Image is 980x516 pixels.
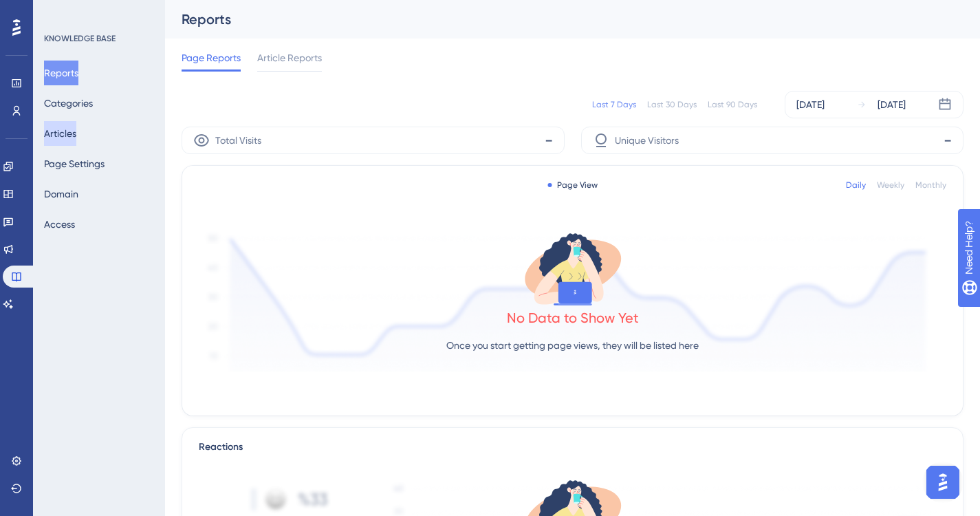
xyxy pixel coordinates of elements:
[545,129,553,151] span: -
[592,99,636,110] div: Last 7 Days
[44,121,76,146] button: Articles
[507,308,639,327] div: No Data to Show Yet
[922,462,963,503] iframe: UserGuiding AI Assistant Launcher
[44,182,78,206] button: Domain
[446,337,699,354] p: Once you start getting page views, they will be listed here
[708,99,757,110] div: Last 90 Days
[182,50,241,66] span: Page Reports
[615,132,679,149] span: Unique Visitors
[915,180,946,191] div: Monthly
[199,439,946,455] div: Reactions
[44,91,93,116] button: Categories
[877,180,904,191] div: Weekly
[44,33,116,44] div: KNOWLEDGE BASE
[647,99,697,110] div: Last 30 Days
[44,151,105,176] button: Page Settings
[215,132,261,149] span: Total Visits
[796,96,825,113] div: [DATE]
[547,180,598,191] div: Page View
[944,129,952,151] span: -
[182,10,929,29] div: Reports
[257,50,322,66] span: Article Reports
[878,96,906,113] div: [DATE]
[44,212,75,237] button: Access
[32,3,86,20] span: Need Help?
[44,61,78,85] button: Reports
[846,180,866,191] div: Daily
